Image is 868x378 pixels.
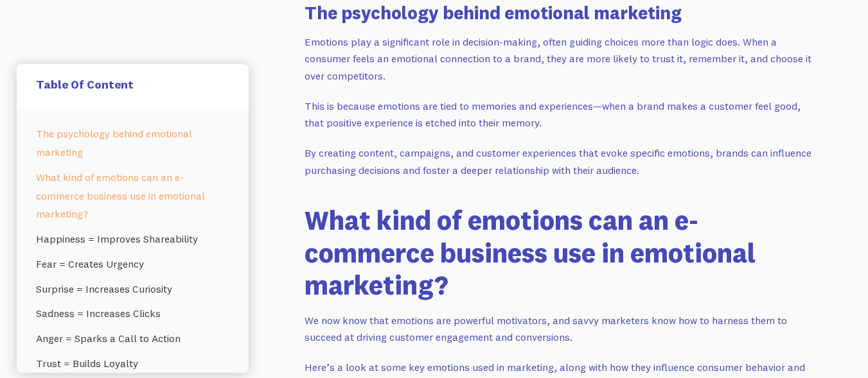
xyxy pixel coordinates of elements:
[305,33,819,85] p: Emotions play a significant role in decision-making, often guiding choices more than logic does. ...
[305,98,819,132] p: This is because emotions are tied to memories and experiences—when a brand makes a customer feel ...
[305,144,819,178] p: By creating content, campaigns, and customer experiences that evoke specific emotions, brands can...
[305,312,819,346] p: We now know that emotions are powerful motivators, and savvy marketers know how to harness them t...
[36,121,229,165] a: The psychology behind emotional marketing
[36,327,229,352] a: Anger = Sparks a Call to Action
[36,351,229,376] a: Trust = Builds Loyalty
[36,227,229,252] a: Happiness = Improves Shareability
[36,302,229,327] a: Sadness = Increases Clicks
[36,252,229,277] a: Fear = Creates Urgency
[36,77,229,92] h5: Table Of Content
[36,165,229,227] a: What kind of emotions can an e-commerce business use in emotional marketing?
[305,204,819,301] h2: What kind of emotions can an e-commerce business use in emotional marketing?
[36,277,229,302] a: Surprise = Increases Curiosity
